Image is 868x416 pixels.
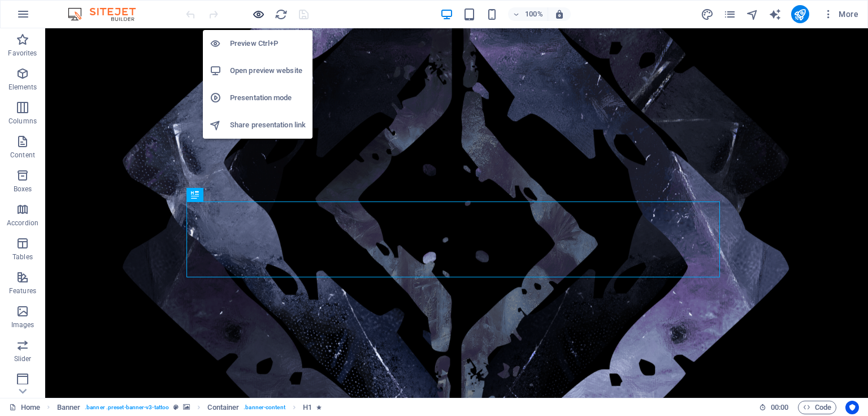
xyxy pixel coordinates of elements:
button: design [701,7,714,21]
p: Accordion [7,218,38,228]
p: Favorites [8,49,37,58]
span: : [779,403,780,411]
span: Click to select. Double-click to edit [303,401,312,414]
p: Boxes [14,185,32,194]
span: 00 00 [771,401,788,414]
button: Code [798,401,836,414]
nav: breadcrumb [57,401,322,414]
span: Click to select. Double-click to edit [207,401,239,414]
i: Reload page [275,8,288,21]
h6: Presentation mode [230,91,306,105]
i: On resize automatically adjust zoom level to fit chosen device. [554,9,565,19]
button: navigator [746,7,759,21]
i: Navigator [746,8,759,21]
h6: 100% [525,7,543,21]
button: 100% [508,7,548,21]
h6: Open preview website [230,64,306,78]
p: Slider [14,354,32,363]
p: Features [9,286,36,295]
p: Tables [12,252,33,261]
p: Columns [8,117,37,126]
span: . banner .preset-banner-v3-tattoo [85,401,169,414]
span: Click to select. Double-click to edit [57,401,81,414]
button: reload [274,7,288,21]
span: . banner-content [244,401,285,414]
p: Content [10,151,35,160]
button: text_generator [769,7,782,21]
span: More [823,8,858,20]
a: Click to cancel selection. Double-click to open Pages [9,401,40,414]
h6: Session time [759,401,789,414]
button: Usercentrics [845,401,859,414]
button: More [818,5,863,23]
p: Elements [8,83,37,92]
span: Code [803,401,831,414]
button: pages [723,7,737,21]
img: Editor Logo [65,7,150,21]
button: publish [791,5,809,23]
h6: Share presentation link [230,118,306,132]
i: Publish [793,8,806,21]
h6: Preview Ctrl+P [230,37,306,50]
i: This element is a customizable preset [173,404,179,410]
i: Design (Ctrl+Alt+Y) [701,8,714,21]
i: AI Writer [769,8,782,21]
p: Images [11,320,34,329]
i: Element contains an animation [316,404,322,410]
i: Pages (Ctrl+Alt+S) [723,8,736,21]
i: This element contains a background [183,404,190,410]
